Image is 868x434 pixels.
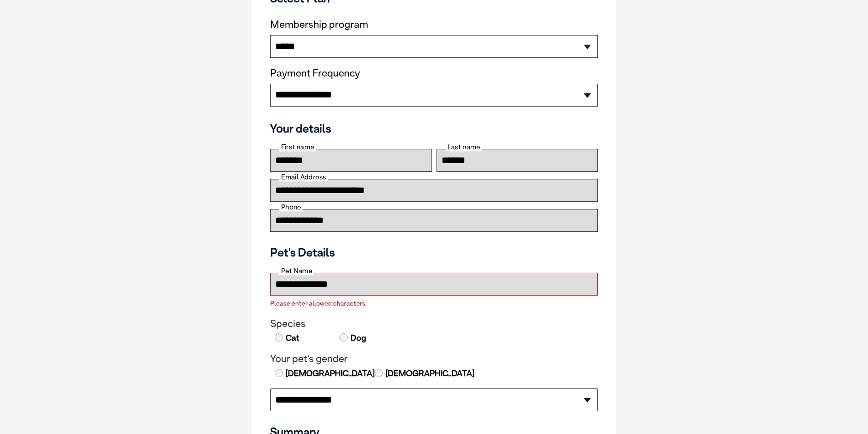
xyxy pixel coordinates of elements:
[446,143,482,151] label: Last name
[279,203,303,211] label: Phone
[279,143,316,151] label: First name
[279,173,328,181] label: Email Address
[267,245,601,259] h3: Pet's Details
[270,353,598,365] legend: Your pet's gender
[270,318,598,330] legend: Species
[270,67,360,79] label: Payment Frequency
[270,122,598,135] h3: Your details
[270,19,598,31] label: Membership program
